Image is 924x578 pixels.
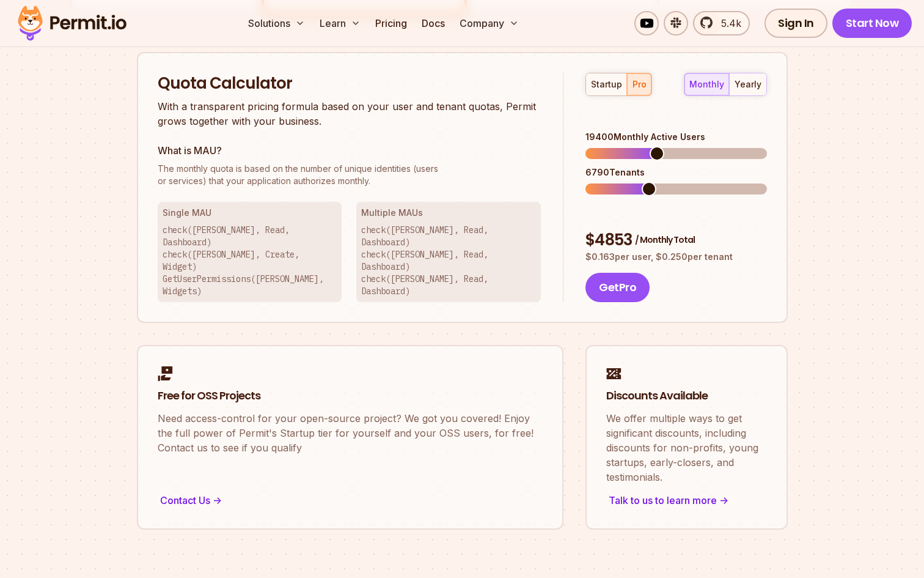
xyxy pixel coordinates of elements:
a: Free for OSS ProjectsNeed access-control for your open-source project? We got you covered! Enjoy ... [137,345,563,530]
p: or services) that your application authorizes monthly. [158,163,541,187]
a: Discounts AvailableWe offer multiple ways to get significant discounts, including discounts for n... [585,345,788,530]
p: Need access-control for your open-source project? We got you covered! Enjoy the full power of Per... [158,411,543,455]
div: 19400 Monthly Active Users [585,131,766,143]
div: Contact Us [158,492,543,509]
div: Talk to us to learn more [606,492,767,509]
a: Sign In [765,9,827,38]
button: Learn [315,11,365,35]
button: Company [455,11,524,35]
p: check([PERSON_NAME], Read, Dashboard) check([PERSON_NAME], Create, Widget) GetUserPermissions([PE... [163,224,337,297]
button: GetPro [585,273,650,302]
a: Pricing [370,11,412,35]
h3: Single MAU [163,207,337,219]
h3: Multiple MAUs [361,207,536,219]
div: 6790 Tenants [585,166,766,179]
span: -> [213,493,222,508]
a: Docs [417,11,450,35]
a: 5.4k [693,11,750,35]
h2: Discounts Available [606,388,767,404]
span: 5.4k [714,16,741,31]
img: Permit logo [12,2,132,44]
div: $ 4853 [585,229,766,251]
h2: Free for OSS Projects [158,388,543,404]
p: check([PERSON_NAME], Read, Dashboard) check([PERSON_NAME], Read, Dashboard) check([PERSON_NAME], ... [361,224,536,297]
p: We offer multiple ways to get significant discounts, including discounts for non-profits, young s... [606,411,767,484]
span: The monthly quota is based on the number of unique identities (users [158,163,541,175]
p: With a transparent pricing formula based on your user and tenant quotas, Permit grows together wi... [158,99,541,128]
a: Start Now [832,9,912,38]
span: -> [719,493,728,508]
div: startup [591,78,622,91]
div: yearly [735,78,761,91]
span: / Monthly Total [635,234,695,246]
h3: What is MAU? [158,143,541,158]
p: $ 0.163 per user, $ 0.250 per tenant [585,251,766,263]
button: Solutions [243,11,310,35]
h2: Quota Calculator [158,73,541,95]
